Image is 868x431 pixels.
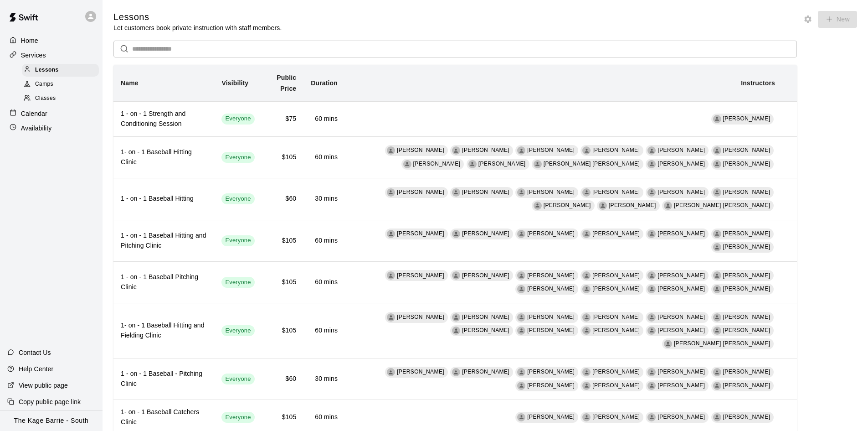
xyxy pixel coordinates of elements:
div: Zach Biery [517,230,525,238]
span: [PERSON_NAME] [527,414,575,420]
div: This service is visible to all of your customers [221,325,254,336]
span: [PERSON_NAME] [397,147,444,153]
div: Dionysius Chialtas [713,413,721,421]
span: Everyone [221,375,254,384]
div: This service is visible to all of your customers [221,152,254,163]
h6: 1 - on - 1 Strength and Conditioning Session [121,109,207,129]
div: Zach Biery [582,368,591,376]
span: Camps [35,80,53,89]
span: [PERSON_NAME] [657,286,705,292]
a: Services [7,48,95,62]
h6: 60 mins [311,326,338,336]
span: [PERSON_NAME] [527,369,575,375]
div: Dave Maxamenko [387,313,395,322]
span: [PERSON_NAME] [657,382,705,389]
div: Cole White [582,382,591,390]
span: Everyone [221,114,254,123]
div: Zach Owen [452,230,460,238]
h6: 30 mins [311,374,338,384]
div: This service is visible to all of your customers [221,114,254,125]
div: Zach Owen [452,146,460,155]
span: [PERSON_NAME] [723,230,770,237]
span: [PERSON_NAME] [592,286,640,292]
h6: $105 [269,277,297,287]
span: [PERSON_NAME] [397,230,444,237]
div: Dionysius Chialtas [713,146,721,155]
span: [PERSON_NAME] [478,161,526,167]
div: Tiago Cavallo [582,327,591,335]
span: [PERSON_NAME] [657,414,705,420]
div: J.D. McGivern [647,368,656,376]
h6: 60 mins [311,236,338,246]
span: [PERSON_NAME] [413,161,461,167]
span: [PERSON_NAME] [397,369,444,375]
div: Zach Biery [582,271,591,280]
span: Lessons [35,66,59,75]
div: Dan Hodgins [713,368,721,376]
div: Zach Biery [517,188,525,197]
span: Everyone [221,413,254,422]
a: Calendar [7,107,95,120]
div: This service is visible to all of your customers [221,412,254,423]
div: Murray Roach [647,413,656,421]
div: Mike Goettsch [647,313,656,322]
div: Dan Hodgins [582,188,591,197]
p: The Kage Barrie - South [14,416,89,426]
span: [PERSON_NAME] [462,314,509,320]
span: [PERSON_NAME] [527,286,575,292]
div: Zach Owen [452,313,460,322]
p: Let customers book private instruction with staff members. [113,23,282,32]
div: Marcus Knecht [599,202,607,210]
div: Zach Biery [517,413,525,421]
span: [PERSON_NAME] [592,369,640,375]
p: Help Center [19,364,53,374]
p: Services [21,51,46,60]
span: [PERSON_NAME] [592,314,640,320]
span: [PERSON_NAME] [723,189,770,195]
span: [PERSON_NAME] [462,327,509,333]
span: [PERSON_NAME] [723,382,770,389]
span: [PERSON_NAME] [657,314,705,320]
span: [PERSON_NAME] [462,369,509,375]
span: [PERSON_NAME] [527,382,575,389]
div: This service is visible to all of your customers [221,277,254,288]
div: Tiago Cavallo [713,243,721,251]
span: [PERSON_NAME] [527,189,575,195]
span: [PERSON_NAME] [527,272,575,279]
div: Murray Roach [517,382,525,390]
div: Marcus Knecht [713,327,721,335]
span: [PERSON_NAME] [723,161,770,167]
span: [PERSON_NAME] [657,189,705,195]
span: [PERSON_NAME] [592,189,640,195]
div: Dave Maxamenko [387,146,395,155]
h5: Lessons [113,11,282,23]
span: [PERSON_NAME] [723,369,770,375]
div: Murray Roach [647,230,656,238]
div: Dan Hodgins [582,313,591,322]
div: Dan Hodgins [582,413,591,421]
b: Visibility [221,79,248,87]
h6: 1 - on - 1 Baseball Hitting and Pitching Clinic [121,231,207,251]
span: [PERSON_NAME] [723,272,770,279]
a: Availability [7,121,95,135]
h6: 60 mins [311,152,338,162]
h6: 1 - on - 1 Baseball Pitching Clinic [121,272,207,292]
span: Everyone [221,236,254,245]
span: [PERSON_NAME] [657,327,705,333]
h6: 60 mins [311,114,338,124]
a: Camps [22,77,103,91]
span: [PERSON_NAME] [527,314,575,320]
div: Dave Maxamenko [387,368,395,376]
b: Duration [311,79,338,87]
div: Murray Roach [517,285,525,293]
span: [PERSON_NAME] [657,272,705,279]
div: Dan Miller [517,271,525,280]
span: [PERSON_NAME] [PERSON_NAME] [544,161,640,167]
div: Dionysius Chialtas [713,188,721,197]
div: Chris Boyle [647,327,656,335]
span: [PERSON_NAME] [723,327,770,333]
span: [PERSON_NAME] [592,272,640,279]
div: Murray Roach [647,146,656,155]
span: [PERSON_NAME] [397,314,444,320]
